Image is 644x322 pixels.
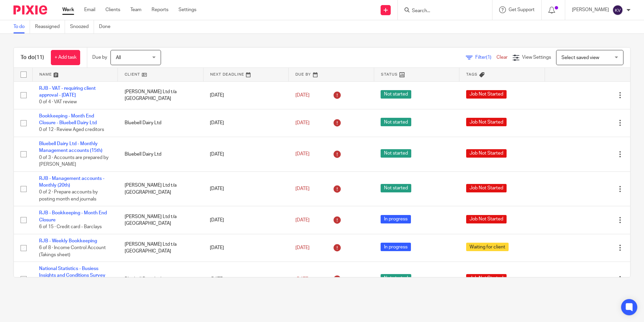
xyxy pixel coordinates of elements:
span: (11) [35,55,44,60]
p: Due by [92,54,107,61]
a: Clear [496,55,508,60]
span: Waiting for client [466,243,509,251]
span: Job Not Started [466,149,507,158]
a: To do [13,20,30,33]
span: [DATE] [295,218,310,222]
span: 0 of 12 · Review Aged creditors [39,128,104,132]
td: [PERSON_NAME] Ltd t/a [GEOGRAPHIC_DATA] [118,81,203,109]
span: Job Not Started [466,215,507,223]
span: [DATE] [295,186,310,191]
td: [DATE] [203,109,289,137]
td: Bluebell Dairy Ltd [118,137,203,171]
a: RJB - VAT - requiring client approval - [DATE] [39,86,96,98]
a: Reassigned [35,20,65,33]
span: Job Not Started [466,90,507,99]
span: In progress [381,215,411,223]
a: RJB - Management accounts - Monthly (20th) [39,176,104,188]
a: Team [130,6,141,13]
a: Snoozed [70,20,94,33]
td: [PERSON_NAME] Ltd t/a [GEOGRAPHIC_DATA] [118,206,203,234]
a: RJB - Bookkeeping - Month End Closure [39,211,107,222]
a: Clients [105,6,120,13]
span: 0 of 4 · VAT review [39,100,77,104]
a: Done [99,20,116,33]
td: [DATE] [203,262,289,297]
td: Bluebell Dairy Ltd [118,109,203,137]
span: 0 of 3 · Accounts are prepared by [PERSON_NAME] [39,155,108,167]
span: [DATE] [295,277,310,281]
td: [DATE] [203,206,289,234]
span: Not started [381,274,411,283]
span: 6 of 15 · Credit card - Barclays [39,224,102,229]
span: (1) [486,55,491,60]
span: Not started [381,118,411,126]
span: Get Support [509,7,535,12]
input: Search [411,8,472,14]
span: [DATE] [295,120,310,125]
td: [DATE] [203,171,289,206]
span: View Settings [522,55,551,60]
span: Select saved view [561,55,599,60]
span: [DATE] [295,152,310,157]
td: Bluebell Dairy Ltd [118,262,203,297]
span: All [116,55,121,60]
span: Job Not Started [466,184,507,192]
span: In progress [381,243,411,251]
span: 0 of 2 · Prepare accounts by posting month end journals [39,190,98,202]
h1: To do [21,54,44,61]
td: [DATE] [203,81,289,109]
a: + Add task [51,50,80,65]
td: [PERSON_NAME] Ltd t/a [GEOGRAPHIC_DATA] [118,171,203,206]
span: Tags [466,73,478,76]
a: Bookkeeping - Month End Closure - Bluebell Dairy Ltd [39,114,97,125]
td: [DATE] [203,234,289,262]
td: [PERSON_NAME] Ltd t/a [GEOGRAPHIC_DATA] [118,234,203,262]
span: Job Not Started [466,274,507,283]
p: [PERSON_NAME] [572,6,609,13]
a: RJB - Weekly Bookkeeping [39,239,97,243]
span: 6 of 8 · Income Control Account (Takings sheet) [39,245,106,257]
span: Not started [381,149,411,158]
a: National Statistics - Busiess Insights and Conditions Survey [39,266,105,278]
span: [DATE] [295,245,310,250]
a: Work [62,6,74,13]
a: Reports [152,6,168,13]
a: Settings [179,6,196,13]
td: [DATE] [203,137,289,171]
a: Email [84,6,95,13]
span: Not started [381,184,411,192]
a: Bluebell Dairy Ltd - Monthly Management accounts (15th) [39,141,102,153]
img: Pixie [13,5,47,15]
span: Not started [381,90,411,99]
span: Job Not Started [466,118,507,126]
span: [DATE] [295,93,310,98]
span: Filter [475,55,496,60]
img: svg%3E [612,5,623,16]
